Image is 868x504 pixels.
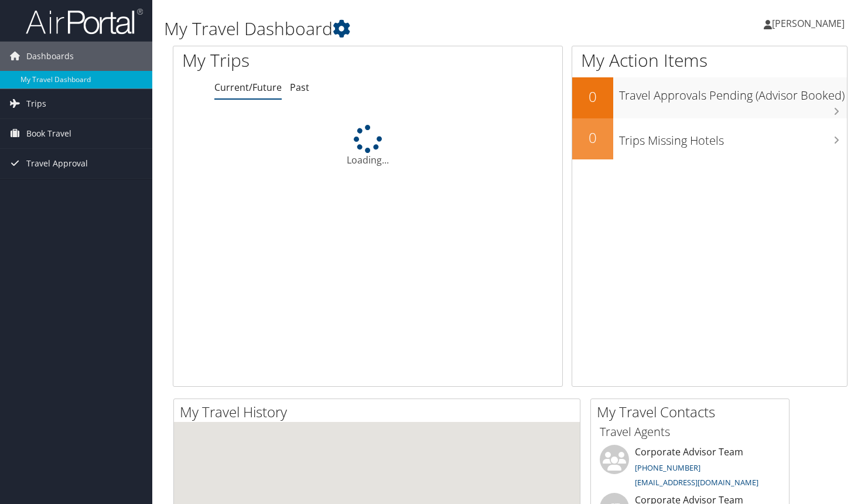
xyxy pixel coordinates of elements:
[764,6,856,41] a: [PERSON_NAME]
[635,477,758,488] a: [EMAIL_ADDRESS][DOMAIN_NAME]
[26,42,74,71] span: Dashboards
[572,48,847,73] h1: My Action Items
[572,77,847,118] a: 0Travel Approvals Pending (Advisor Booked)
[572,128,613,148] h2: 0
[26,89,46,118] span: Trips
[180,402,580,422] h2: My Travel History
[619,127,847,149] h3: Trips Missing Hotels
[26,8,143,35] img: airportal-logo.png
[597,402,789,422] h2: My Travel Contacts
[600,424,780,440] h3: Travel Agents
[164,16,626,41] h1: My Travel Dashboard
[214,81,282,94] a: Current/Future
[26,149,88,178] span: Travel Approval
[635,462,700,473] a: [PHONE_NUMBER]
[772,17,845,30] span: [PERSON_NAME]
[173,125,562,167] div: Loading...
[594,445,786,493] li: Corporate Advisor Team
[572,87,613,107] h2: 0
[290,81,309,94] a: Past
[619,81,847,104] h3: Travel Approvals Pending (Advisor Booked)
[182,48,391,73] h1: My Trips
[26,119,71,148] span: Book Travel
[572,118,847,159] a: 0Trips Missing Hotels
